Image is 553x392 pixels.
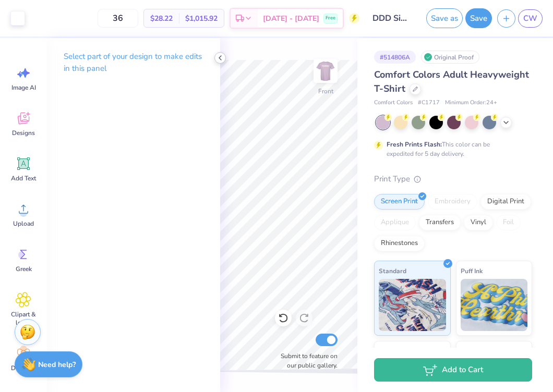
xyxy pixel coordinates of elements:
div: Transfers [419,215,461,230]
span: CW [523,13,537,24]
div: Embroidery [428,194,477,210]
div: Rhinestones [374,236,425,251]
input: Untitled Design [365,8,416,29]
span: Decorate [11,364,36,372]
strong: Need help? [38,360,76,370]
span: Free [326,15,335,22]
img: Standard [379,279,446,331]
strong: Fresh Prints Flash: [387,140,442,149]
div: Front [318,87,333,96]
span: # C1717 [418,99,440,107]
button: Save [465,8,492,28]
span: Metallic & Glitter Ink [461,346,522,357]
div: Digital Print [480,194,531,210]
img: Front [315,60,336,81]
button: Save as [426,8,463,28]
span: $28.22 [150,13,173,24]
div: Applique [374,215,416,230]
span: $1,015.92 [185,13,218,24]
span: Image AI [11,83,36,92]
div: # 514806A [374,51,416,64]
span: Designs [12,129,35,137]
img: Puff Ink [461,279,528,331]
p: Select part of your design to make edits in this panel [64,51,203,75]
span: Upload [13,219,34,228]
button: Add to Cart [374,358,532,382]
span: Clipart & logos [6,310,41,327]
span: Comfort Colors [374,99,413,107]
div: Vinyl [464,215,493,230]
input: – – [98,9,138,28]
label: Submit to feature on our public gallery. [275,351,338,370]
span: Minimum Order: 24 + [445,99,497,107]
span: Standard [379,265,406,276]
span: Puff Ink [461,265,483,276]
span: Comfort Colors Adult Heavyweight T-Shirt [374,68,529,95]
span: [DATE] - [DATE] [263,13,319,24]
span: Neon Ink [379,346,404,357]
a: CW [518,9,543,28]
div: Print Type [374,173,532,185]
div: Screen Print [374,194,425,210]
span: Greek [16,265,32,273]
div: Foil [496,215,521,230]
div: This color can be expedited for 5 day delivery. [387,140,515,158]
span: Add Text [11,174,36,182]
div: Original Proof [421,51,479,64]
